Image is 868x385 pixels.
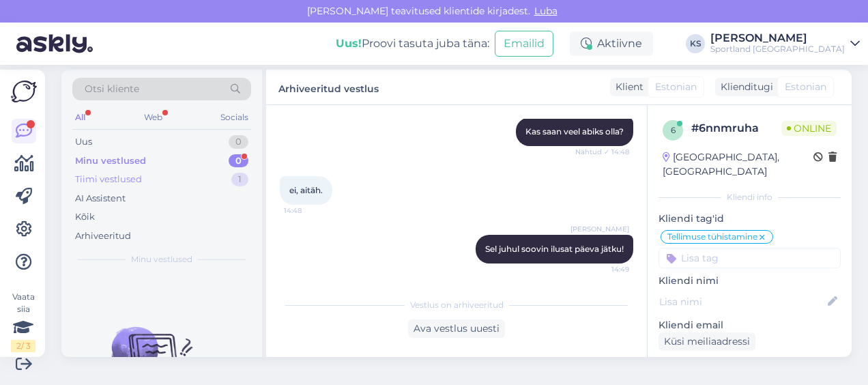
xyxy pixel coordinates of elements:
[781,121,837,136] span: Online
[336,35,489,52] div: Proovi tasuta juba täna:
[659,191,841,203] div: Kliendi info
[659,248,841,268] input: Lisa tag
[229,154,248,168] div: 0
[495,31,553,57] button: Emailid
[485,244,624,254] span: Sel juhul soovin ilusat päeva jätku!
[141,109,165,126] div: Web
[75,192,126,205] div: AI Assistent
[218,109,251,126] div: Socials
[659,356,841,371] p: Kliendi telefon
[655,80,697,94] span: Estonian
[72,109,88,126] div: All
[410,299,504,311] span: Vestlus on arhiveeritud
[667,233,757,241] span: Tellimuse tühistamine
[659,318,841,332] p: Kliendi email
[75,229,131,243] div: Arhiveeritud
[659,212,841,226] p: Kliendi tag'id
[75,173,142,186] div: Tiimi vestlused
[284,205,335,216] span: 14:48
[671,125,676,135] span: 6
[691,120,781,137] div: # 6nnmruha
[75,135,92,149] div: Uus
[11,81,37,102] img: Askly Logo
[278,78,379,96] label: Arhiveeritud vestlus
[289,185,323,195] span: ei, aitäh.
[575,147,629,157] span: Nähtud ✓ 14:48
[710,33,860,55] a: [PERSON_NAME]Sportland [GEOGRAPHIC_DATA]
[75,210,95,224] div: Kõik
[408,319,505,338] div: Ava vestlus uuesti
[578,264,629,274] span: 14:49
[659,294,825,309] input: Lisa nimi
[85,82,139,96] span: Otsi kliente
[336,37,362,50] b: Uus!
[11,291,35,352] div: Vaata siia
[525,126,624,137] span: Kas saan veel abiks olla?
[570,31,653,56] div: Aktiivne
[229,135,248,149] div: 0
[530,5,562,17] span: Luba
[659,332,755,351] div: Küsi meiliaadressi
[659,274,841,288] p: Kliendi nimi
[231,173,248,186] div: 1
[686,34,705,53] div: KS
[610,80,643,94] div: Klient
[710,44,845,55] div: Sportland [GEOGRAPHIC_DATA]
[663,150,813,179] div: [GEOGRAPHIC_DATA], [GEOGRAPHIC_DATA]
[715,80,773,94] div: Klienditugi
[131,253,192,266] span: Minu vestlused
[710,33,845,44] div: [PERSON_NAME]
[11,340,35,352] div: 2 / 3
[75,154,146,168] div: Minu vestlused
[785,80,826,94] span: Estonian
[570,224,629,234] span: [PERSON_NAME]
